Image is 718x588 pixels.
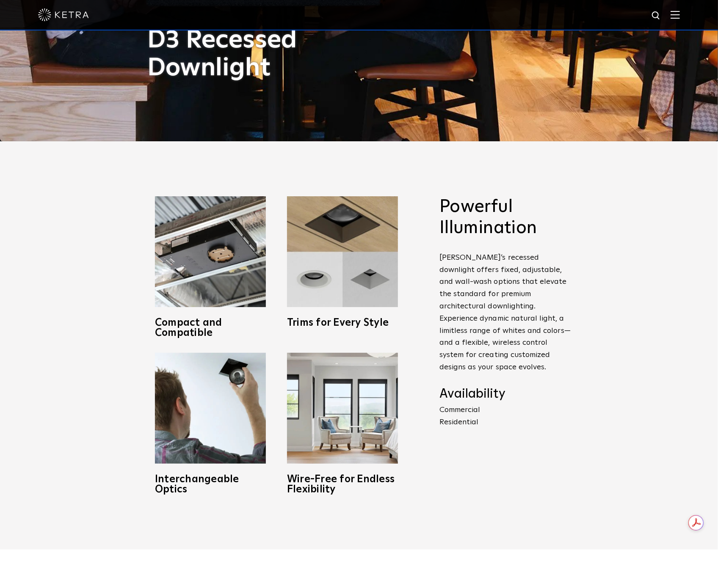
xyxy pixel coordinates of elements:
h3: Trims for Every Style [287,318,398,328]
img: search icon [651,11,662,21]
img: Hamburger%20Nav.svg [671,11,680,19]
img: ketra-logo-2019-white [38,8,89,21]
h3: Compact and Compatible [155,318,266,338]
h1: D3 Recessed Downlight [147,26,363,82]
h4: Availability [439,386,571,402]
h3: Wire-Free for Endless Flexibility [287,474,398,495]
p: Commercial Residential [439,404,571,429]
p: [PERSON_NAME]’s recessed downlight offers fixed, adjustable, and wall-wash options that elevate t... [439,252,571,374]
h3: Interchangeable Optics [155,474,266,495]
h2: Powerful Illumination [439,196,571,239]
img: D3_OpticSwap [155,353,266,464]
img: compact-and-copatible [155,196,266,307]
img: trims-for-every-style [287,196,398,307]
img: D3_WV_Bedroom [287,353,398,464]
